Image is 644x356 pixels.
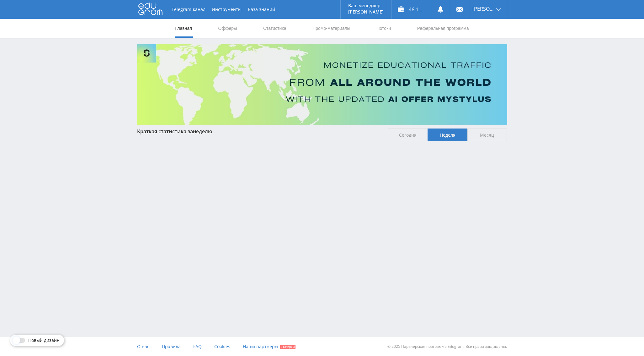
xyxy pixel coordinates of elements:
[263,19,287,38] a: Статистика
[28,338,60,343] span: Новый дизайн
[243,337,295,356] a: Наши партнеры Скидки
[193,128,212,135] span: неделю
[325,337,507,356] div: © 2025 Партнёрская программа Edugram. Все права защищены.
[348,3,384,8] p: Ваш менеджер:
[417,19,470,38] a: Реферальная программа
[162,343,181,349] span: Правила
[388,129,428,141] span: Сегодня
[137,44,507,125] img: Banner
[472,6,494,11] span: [PERSON_NAME]
[467,129,507,141] span: Месяц
[214,337,230,356] a: Cookies
[137,343,149,349] span: О нас
[243,343,278,349] span: Наши партнеры
[162,337,181,356] a: Правила
[280,345,295,349] span: Скидки
[348,9,384,14] p: [PERSON_NAME]
[193,337,202,356] a: FAQ
[312,19,351,38] a: Промо-материалы
[376,19,391,38] a: Потоки
[175,19,193,38] a: Главная
[218,19,238,38] a: Офферы
[137,337,149,356] a: О нас
[214,343,230,349] span: Cookies
[137,129,382,134] div: Краткая статистика за
[428,129,467,141] span: Неделя
[193,343,202,349] span: FAQ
